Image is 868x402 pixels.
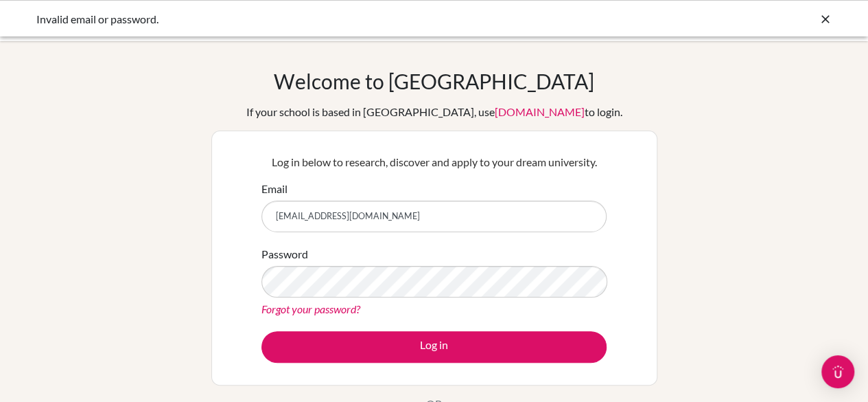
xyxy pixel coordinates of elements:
div: If your school is based in [GEOGRAPHIC_DATA], use to login. [246,104,622,120]
a: [DOMAIN_NAME] [495,105,585,118]
h1: Welcome to [GEOGRAPHIC_DATA] [274,69,594,93]
p: Log in below to research, discover and apply to your dream university. [261,154,607,170]
button: Log in [261,331,607,363]
label: Email [261,181,288,197]
div: Invalid email or password. [36,11,626,27]
label: Password [261,246,308,263]
div: Open Intercom Messenger [821,355,854,388]
a: Forgot your password? [261,302,360,315]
